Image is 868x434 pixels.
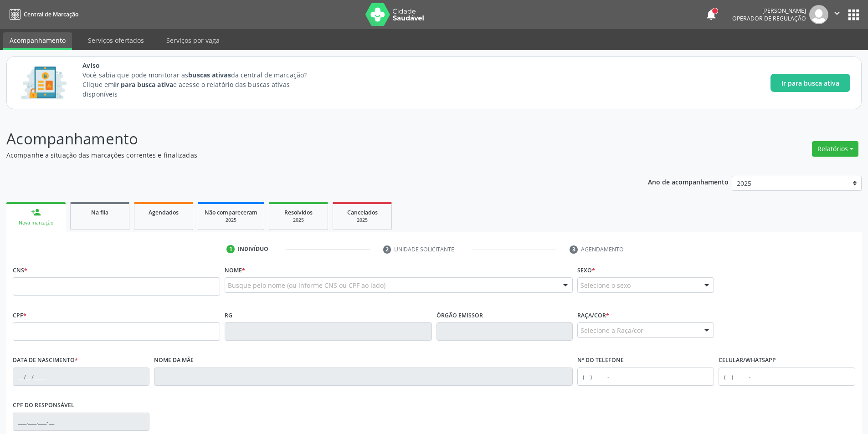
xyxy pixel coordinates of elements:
input: __/__/____ [13,368,149,386]
button: Relatórios [812,141,858,157]
span: Resolvidos [284,209,313,216]
p: Ano de acompanhamento [648,176,729,187]
label: Raça/cor [577,308,609,322]
label: Nome [225,263,245,277]
i:  [832,8,842,18]
div: 2025 [205,217,257,224]
label: CPF do responsável [13,398,74,413]
span: Busque pelo nome (ou informe CNS ou CPF ao lado) [228,281,385,290]
span: Operador de regulação [732,15,806,22]
img: img [809,5,828,24]
div: Indivíduo [238,245,268,253]
button:  [828,5,846,24]
button: apps [846,7,862,23]
strong: buscas ativas [188,71,231,79]
input: (__) _____-_____ [577,368,714,386]
img: Imagem de CalloutCard [18,62,70,103]
label: CNS [13,263,27,277]
label: RG [225,308,232,322]
p: Acompanhe a situação das marcações correntes e finalizadas [6,150,605,160]
p: Acompanhamento [6,128,605,150]
span: Selecione o sexo [580,281,631,290]
label: Celular/WhatsApp [719,353,776,368]
button: Ir para busca ativa [770,74,850,92]
label: Nome da mãe [154,353,194,368]
strong: Ir para busca ativa [114,80,173,89]
span: Agendados [149,209,179,216]
span: Aviso [82,61,324,70]
input: (__) _____-_____ [719,368,855,386]
span: Central de Marcação [24,10,78,18]
div: Nova marcação [13,220,59,226]
div: person_add [31,207,41,217]
button: notifications [705,8,718,21]
label: Data de nascimento [13,353,78,368]
span: Ir para busca ativa [781,78,839,88]
div: [PERSON_NAME] [732,7,806,15]
div: 2025 [339,217,385,224]
a: Serviços por vaga [160,32,226,48]
span: Selecione a Raça/cor [580,326,643,335]
label: Nº do Telefone [577,353,624,368]
input: ___.___.___-__ [13,413,149,431]
span: Na fila [91,209,108,216]
span: Não compareceram [205,209,257,216]
a: Central de Marcação [6,7,78,22]
label: CPF [13,308,26,322]
a: Acompanhamento [3,32,72,50]
p: Você sabia que pode monitorar as da central de marcação? Clique em e acesse o relatório das busca... [82,70,324,99]
div: 1 [226,245,235,253]
div: 2025 [276,217,321,224]
label: Órgão emissor [437,308,483,322]
span: Cancelados [347,209,378,216]
label: Sexo [577,263,595,277]
a: Serviços ofertados [82,32,150,48]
